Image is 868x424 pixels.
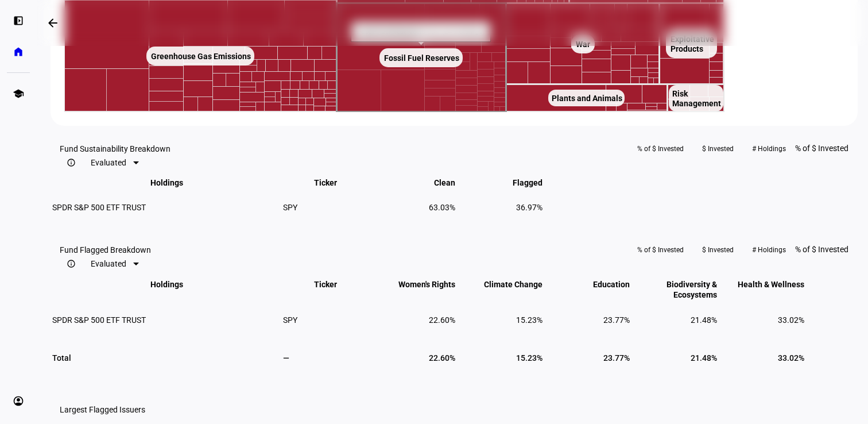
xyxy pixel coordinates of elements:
[778,315,804,325] span: 33.02%
[513,178,542,187] span: Flagged
[283,315,297,325] span: SPY
[693,241,743,259] button: $ Invested
[13,395,24,407] eth-mat-symbol: account_circle
[743,241,795,259] button: # Holdings
[151,52,251,61] text: Greenhouse Gas Emissions
[702,140,734,158] span: $ Invested
[702,241,734,259] span: $ Invested
[691,353,717,363] span: 21.48%
[516,315,542,325] span: 15.23%
[603,353,630,363] span: 23.77%
[13,15,24,26] eth-mat-symbol: left_panel_open
[637,241,684,259] span: % of $ Invested
[628,241,693,259] button: % of $ Invested
[7,40,30,63] a: home
[91,158,126,167] span: Evaluated
[429,353,455,363] span: 22.60%
[46,16,60,30] mat-icon: arrow_backwards
[552,94,622,103] text: Plants and Animals
[795,245,848,254] span: % of $ Invested
[738,280,804,289] span: Health & Wellness
[691,315,717,325] span: 21.48%
[752,140,786,158] span: # Holdings
[13,88,24,99] eth-mat-symbol: school
[384,53,459,63] text: Fossil Fuel Reserves
[795,144,848,153] span: % of $ Invested
[314,178,337,187] span: Ticker
[429,315,455,325] span: 22.60%
[67,158,76,167] mat-icon: info_outline
[603,315,630,325] span: 23.77%
[60,405,145,414] eth-data-table-title: Largest Flagged Issuers
[672,89,721,108] text: Risk Management
[52,315,146,325] span: SPDR S&P 500 ETF TRUST
[283,353,289,363] span: —
[429,203,455,212] span: 63.03%
[637,140,684,158] span: % of $ Invested
[752,241,786,259] span: # Holdings
[434,178,455,187] span: Clean
[516,203,542,212] span: 36.97%
[52,203,146,212] span: SPDR S&P 500 ETF TRUST
[13,46,24,57] eth-mat-symbol: home
[484,280,542,289] span: Climate Change
[150,280,183,289] span: Holdings
[666,280,717,299] span: Biodiversity & Ecosystems
[314,280,337,289] span: Ticker
[283,203,297,212] span: SPY
[60,245,151,273] eth-data-table-title: Fund Flagged Breakdown
[743,140,795,158] button: # Holdings
[52,353,71,363] span: Total
[693,140,743,158] button: $ Invested
[593,280,630,289] span: Education
[398,280,455,289] span: Women's Rights
[150,178,183,187] span: Holdings
[91,259,126,268] span: Evaluated
[60,144,170,172] eth-data-table-title: Fund Sustainability Breakdown
[778,353,804,363] span: 33.02%
[628,140,693,158] button: % of $ Invested
[516,353,542,363] span: 15.23%
[67,259,76,268] mat-icon: info_outline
